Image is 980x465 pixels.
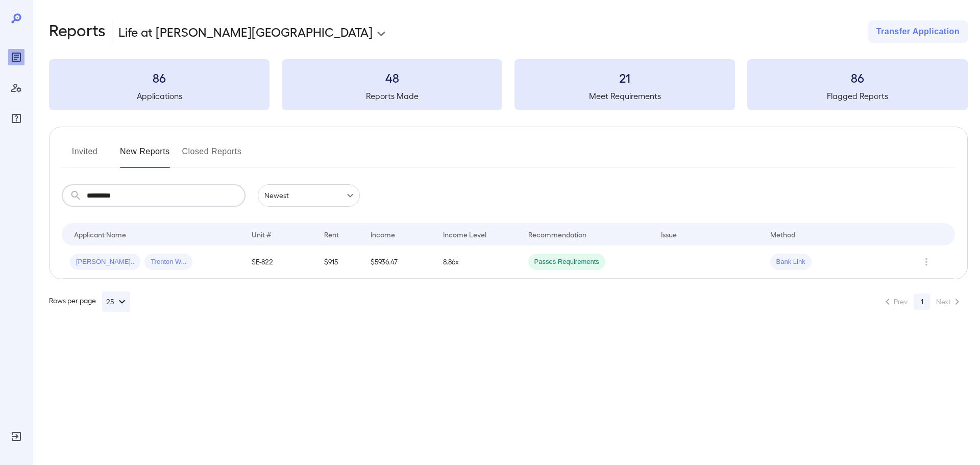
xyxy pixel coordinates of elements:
button: New Reports [120,143,170,168]
span: Trenton W... [144,257,192,267]
div: Rent [324,228,340,240]
nav: pagination navigation [877,293,968,310]
button: page 1 [914,293,930,310]
td: 8.86x [435,246,520,279]
div: Newest [258,184,360,207]
summary: 86Applications48Reports Made21Meet Requirements86Flagged Reports [49,59,968,110]
h3: 48 [282,69,502,86]
button: Transfer Application [868,20,968,43]
button: Row Actions [918,254,935,270]
td: SE-822 [243,246,316,279]
div: FAQ [8,110,24,127]
h5: Reports Made [282,90,502,102]
td: $5936.47 [362,246,435,279]
div: Manage Users [8,80,24,96]
button: Invited [62,143,108,168]
div: Unit # [252,228,271,240]
h2: Reports [49,20,106,43]
div: Rows per page [49,291,130,312]
h3: 21 [514,69,735,86]
div: Income Level [443,228,486,240]
h5: Flagged Reports [747,90,968,102]
p: Life at [PERSON_NAME][GEOGRAPHIC_DATA] [118,23,373,40]
span: [PERSON_NAME].. [70,257,140,267]
div: Applicant Name [74,228,126,240]
button: 25 [102,291,130,312]
div: Income [371,228,395,240]
div: Method [770,228,795,240]
button: Closed Reports [182,143,242,168]
span: Bank Link [770,257,812,267]
h3: 86 [747,69,968,86]
span: Passes Requirements [528,257,605,267]
td: $915 [316,246,362,279]
h3: 86 [49,69,269,86]
div: Log Out [8,428,24,445]
h5: Applications [49,90,269,102]
h5: Meet Requirements [514,90,735,102]
div: Issue [661,228,677,240]
div: Recommendation [528,228,586,240]
div: Reports [8,49,24,65]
